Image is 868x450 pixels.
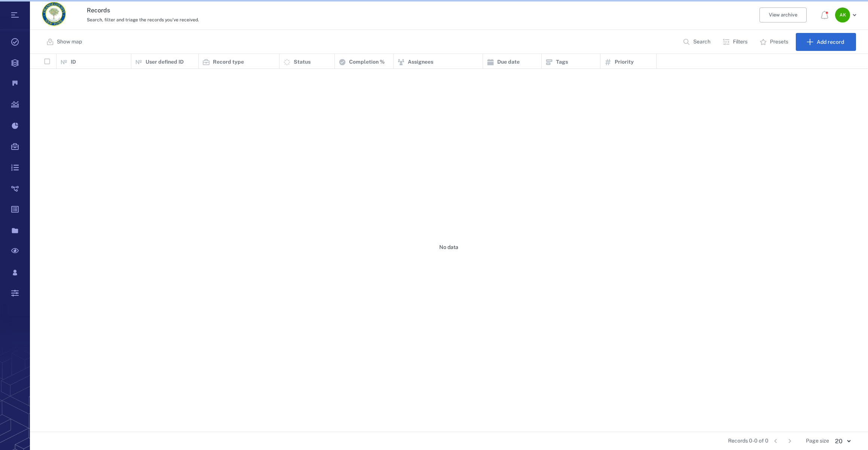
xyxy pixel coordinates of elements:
[770,38,788,46] p: Presets
[835,7,850,22] div: A K
[71,58,76,66] p: ID
[146,58,184,66] p: User defined ID
[728,437,768,445] span: Records 0-0 of 0
[835,7,859,22] button: AK
[615,58,634,66] p: Priority
[718,33,754,51] button: Filters
[87,17,199,22] span: Search, filter and triage the records you've received.
[42,33,88,51] button: Show map
[42,2,66,28] a: Go home
[768,435,797,447] nav: pagination navigation
[556,58,568,66] p: Tags
[408,58,433,66] p: Assignees
[57,38,82,46] p: Show map
[759,7,807,22] button: View archive
[87,6,614,15] h3: Records
[796,33,856,51] button: Add record
[806,437,829,445] span: Page size
[294,58,311,66] p: Status
[829,437,856,446] div: 20
[349,58,385,66] p: Completion %
[755,33,794,51] button: Presets
[42,2,66,26] img: Orange County Planning Department logo
[678,33,716,51] button: Search
[693,38,710,46] p: Search
[30,69,868,426] div: No data
[497,58,520,66] p: Due date
[213,58,244,66] p: Record type
[733,38,748,46] p: Filters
